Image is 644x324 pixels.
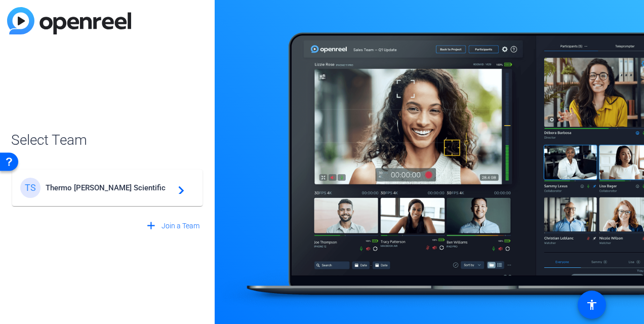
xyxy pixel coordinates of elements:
[162,221,199,231] span: Join a Team
[586,299,598,311] mat-icon: accessibility
[145,220,157,232] mat-icon: add
[141,217,204,235] button: Join a Team
[11,130,204,151] span: Select Team
[172,182,184,194] mat-icon: navigate_next
[20,178,41,198] div: TS
[46,183,172,192] span: Thermo [PERSON_NAME] Scientific
[7,7,131,34] img: blue-gradient.svg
